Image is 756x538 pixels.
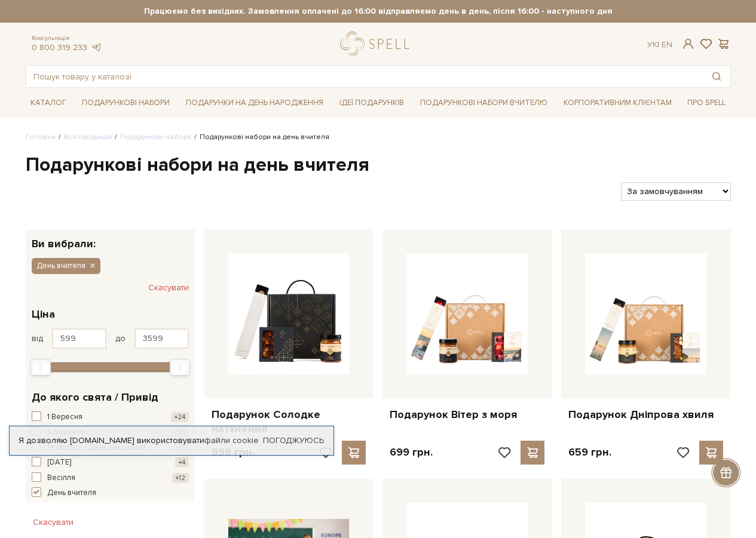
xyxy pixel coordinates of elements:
[36,260,85,271] span: День вчителя
[335,94,409,112] a: Ідеї подарунків
[26,6,731,17] strong: Працюємо без вихідних. Замовлення оплачені до 16:00 відправляємо день в день, після 16:00 - насту...
[32,306,55,322] span: Ціна
[559,94,677,112] a: Корпоративним клієнтам
[340,32,415,56] a: logo
[77,94,175,112] a: Подарункові набори
[47,487,96,499] span: День вчителя
[26,94,71,112] a: Каталог
[390,445,433,459] p: 699 грн.
[32,457,189,469] button: [DATE] +4
[90,42,102,53] a: telegram
[64,133,112,142] a: Вся продукція
[26,153,731,178] h1: Подарункові набори на день вчителя
[52,328,106,349] input: Ціна
[657,39,659,50] span: |
[26,513,81,532] button: Скасувати
[10,435,333,446] div: Я дозволяю [DOMAIN_NAME] використовувати
[32,487,189,499] button: День вчителя
[32,411,189,423] button: 1 Вересня +24
[47,457,71,469] span: [DATE]
[568,408,723,422] a: Подарунок Дніпрова хвиля
[32,505,103,517] button: Показати ще 27
[148,278,189,297] button: Скасувати
[662,39,672,50] a: En
[32,333,43,344] span: від
[171,412,189,422] span: +24
[32,42,87,53] a: 0 800 319 233
[415,93,552,113] a: Подарункові набори Вчителю
[26,66,703,87] input: Пошук товару у каталозі
[682,94,730,112] a: Про Spell
[47,472,75,484] span: Весілля
[32,389,158,405] span: До якого свята / Привід
[172,473,189,483] span: +12
[390,408,544,422] a: Подарунок Вітер з моря
[212,408,366,436] a: Подарунок Солодке натхнення
[134,328,189,349] input: Ціна
[263,435,324,446] a: Погоджуюсь
[703,66,730,87] button: Пошук товару у каталозі
[120,133,191,142] a: Подарункові набори
[32,258,100,273] button: День вчителя
[30,359,51,376] div: Min
[115,333,126,344] span: до
[32,35,102,42] span: Консультація:
[32,472,189,484] button: Весілля +12
[647,39,672,50] div: Ук
[175,457,189,468] span: +4
[191,132,329,143] li: Подарункові набори на день вчителя
[32,506,103,516] span: Показати ще 27
[26,133,56,142] a: Головна
[181,94,328,112] a: Подарунки на День народження
[47,411,82,423] span: 1 Вересня
[26,229,195,249] div: Ви вибрали:
[170,359,190,376] div: Max
[568,445,611,459] p: 659 грн.
[204,435,259,445] a: файли cookie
